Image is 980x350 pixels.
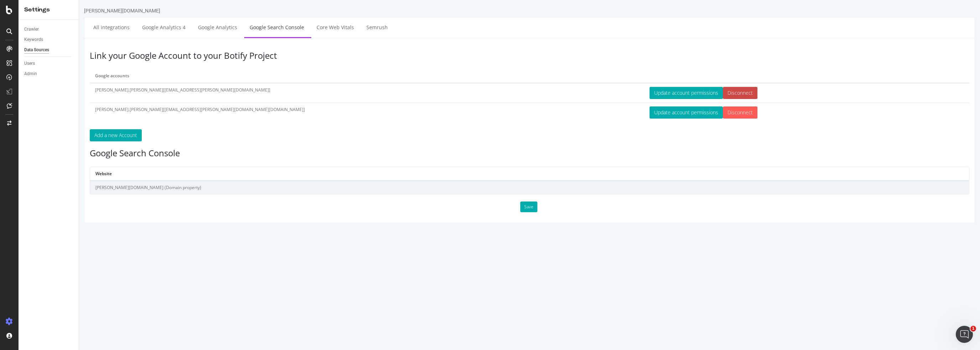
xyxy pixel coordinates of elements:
th: Website [11,167,890,181]
a: Data Sources [24,46,74,54]
div: Data Sources [24,46,49,54]
a: Admin [24,70,74,78]
a: Google Search Console [165,17,230,37]
a: All integrations [9,17,56,37]
th: Google accounts [11,69,565,83]
td: [PERSON_NAME][DOMAIN_NAME] (Domain property) [11,181,890,194]
button: Update account permissions [570,106,644,119]
div: Crawler [24,26,39,33]
div: [PERSON_NAME][DOMAIN_NAME] [5,7,81,14]
span: 1 [970,326,976,331]
td: [PERSON_NAME].[PERSON_NAME][[EMAIL_ADDRESS][PERSON_NAME][DOMAIN_NAME]] [11,83,565,103]
div: Keywords [24,36,43,43]
h3: Link your Google Account to your Botify Project [11,51,890,60]
input: Disconnect [644,106,678,119]
button: Add a new Account [11,129,63,141]
a: Keywords [24,36,74,43]
a: Google Analytics 4 [58,17,112,37]
button: Save [441,202,458,212]
iframe: Intercom live chat [956,326,973,343]
div: Users [24,60,35,67]
a: Google Analytics [114,17,163,37]
input: Disconnect [644,87,678,99]
button: Update account permissions [570,87,644,99]
a: Core Web Vitals [232,17,280,37]
td: [PERSON_NAME].[PERSON_NAME][[EMAIL_ADDRESS][PERSON_NAME][DOMAIN_NAME][DOMAIN_NAME]] [11,103,565,122]
a: Semrush [282,17,314,37]
h3: Google Search Console [11,148,890,158]
a: Users [24,60,74,67]
div: Admin [24,70,37,78]
div: Settings [24,6,73,14]
a: Crawler [24,26,74,33]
